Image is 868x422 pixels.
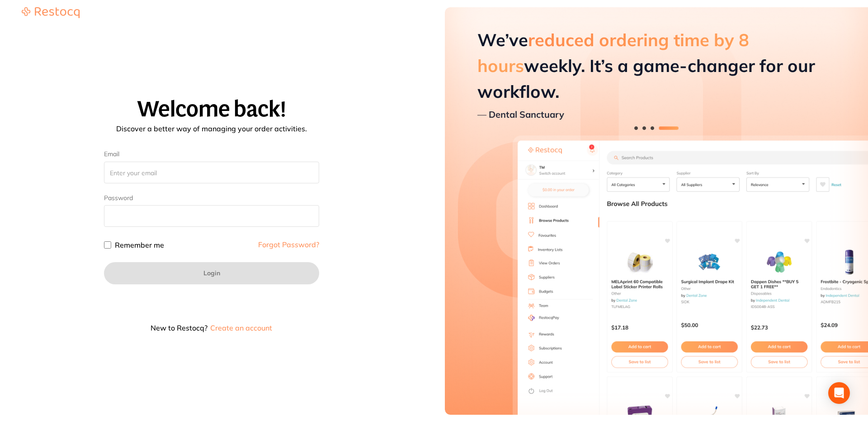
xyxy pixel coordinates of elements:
[11,97,412,121] h1: Welcome back!
[104,194,133,202] label: Password
[828,382,850,404] div: Open Intercom Messenger
[115,241,164,249] label: Remember me
[104,262,319,284] button: Login
[445,7,868,415] img: Restocq preview
[99,294,230,314] iframe: Sign in with Google Button
[209,324,273,331] button: Create an account
[104,150,319,158] label: Email
[104,324,319,331] p: New to Restocq?
[22,7,80,18] img: Restocq
[445,7,868,415] aside: Hero
[11,125,412,132] p: Discover a better way of managing your order activities.
[258,241,319,248] a: Forgot Password?
[104,162,319,183] input: Enter your email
